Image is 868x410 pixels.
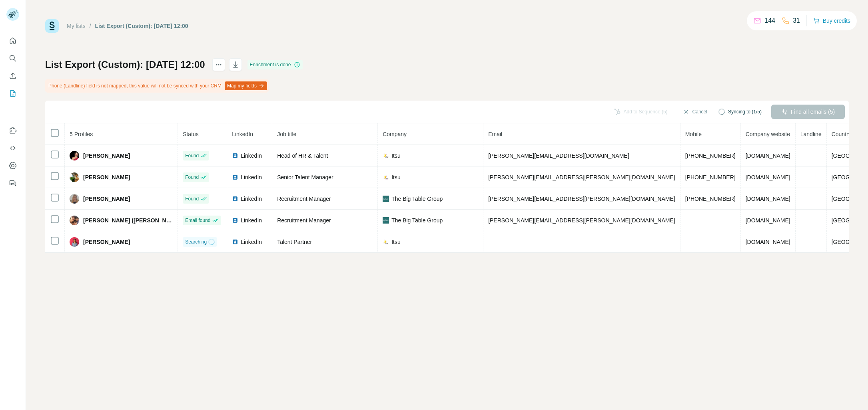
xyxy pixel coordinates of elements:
[241,152,262,160] span: LinkedIn
[488,131,502,137] span: Email
[488,217,675,224] span: [PERSON_NAME][EMAIL_ADDRESS][PERSON_NAME][DOMAIN_NAME]
[685,131,702,137] span: Mobile
[6,123,19,138] button: Use Surfe on LinkedIn
[277,174,333,180] span: Senior Talent Manager
[70,216,79,225] img: Avatar
[391,238,401,246] span: Itsu
[746,174,790,180] span: [DOMAIN_NAME]
[70,172,79,182] img: Avatar
[277,153,328,159] span: Head of HR & Talent
[241,173,262,181] span: LinkedIn
[232,153,238,159] img: LinkedIn logo
[183,131,199,137] span: Status
[685,153,736,159] span: [PHONE_NUMBER]
[391,216,443,224] span: The Big Table Group
[232,239,238,245] img: LinkedIn logo
[241,216,262,224] span: LinkedIn
[764,16,775,26] p: 144
[232,174,238,180] img: LinkedIn logo
[6,34,19,48] button: Quick start
[383,196,389,202] img: company-logo
[212,58,225,71] button: actions
[95,22,188,30] div: List Export (Custom): [DATE] 12:00
[232,217,238,224] img: LinkedIn logo
[70,151,79,160] img: Avatar
[383,239,389,245] img: company-logo
[6,158,19,173] button: Dashboard
[241,238,262,246] span: LinkedIn
[83,195,130,203] span: [PERSON_NAME]
[488,196,675,202] span: [PERSON_NAME][EMAIL_ADDRESS][PERSON_NAME][DOMAIN_NAME]
[277,217,331,224] span: Recruitment Manager
[685,174,736,180] span: [PHONE_NUMBER]
[746,196,790,202] span: [DOMAIN_NAME]
[45,19,59,33] img: Surfe Logo
[225,81,267,90] button: Map my fields
[391,173,401,181] span: Itsu
[241,195,262,203] span: LinkedIn
[83,152,130,160] span: [PERSON_NAME]
[488,153,629,159] span: [PERSON_NAME][EMAIL_ADDRESS][DOMAIN_NAME]
[6,51,19,65] button: Search
[391,195,443,203] span: The Big Table Group
[185,152,199,159] span: Found
[6,86,19,101] button: My lists
[185,174,199,181] span: Found
[277,196,331,202] span: Recruitment Manager
[70,194,79,204] img: Avatar
[832,131,851,137] span: Country
[488,174,675,180] span: [PERSON_NAME][EMAIL_ADDRESS][PERSON_NAME][DOMAIN_NAME]
[793,16,800,26] p: 31
[45,58,205,71] h1: List Export (Custom): [DATE] 12:00
[247,60,303,69] div: Enrichment is done
[383,153,389,159] img: company-logo
[746,131,790,137] span: Company website
[45,79,269,93] div: Phone (Landline) field is not mapped, this value will not be synced with your CRM
[185,195,199,202] span: Found
[800,131,822,137] span: Landline
[83,238,130,246] span: [PERSON_NAME]
[6,141,19,155] button: Use Surfe API
[383,174,389,180] img: company-logo
[6,69,19,83] button: Enrich CSV
[813,15,850,26] button: Buy credits
[383,217,389,224] img: company-logo
[232,131,253,137] span: LinkedIn
[277,239,312,245] span: Talent Partner
[83,173,130,181] span: [PERSON_NAME]
[70,131,93,137] span: 5 Profiles
[677,105,713,119] button: Cancel
[391,152,401,160] span: Itsu
[746,239,790,245] span: [DOMAIN_NAME]
[185,217,210,224] span: Email found
[232,196,238,202] img: LinkedIn logo
[185,238,207,246] span: Searching
[67,23,86,29] a: My lists
[83,216,173,224] span: [PERSON_NAME] ([PERSON_NAME])
[90,22,91,30] li: /
[277,131,296,137] span: Job title
[746,153,790,159] span: [DOMAIN_NAME]
[6,176,19,190] button: Feedback
[728,108,762,115] span: Syncing to (1/5)
[383,131,407,137] span: Company
[70,237,79,247] img: Avatar
[685,196,736,202] span: [PHONE_NUMBER]
[746,217,790,224] span: [DOMAIN_NAME]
